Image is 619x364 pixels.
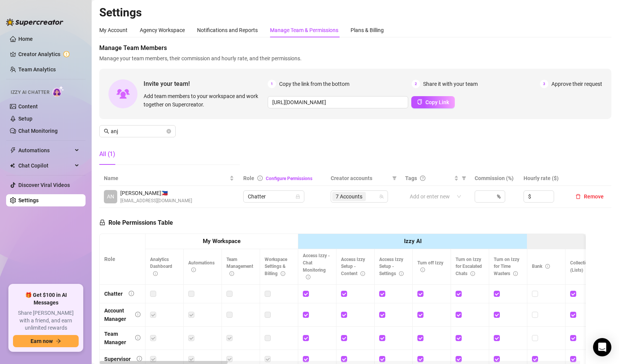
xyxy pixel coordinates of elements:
img: Chat Copilot [10,163,15,168]
span: question-circle [420,176,425,181]
div: Manage Team & Permissions [270,26,338,34]
span: Approve their request [551,80,602,88]
strong: My Workspace [203,238,241,245]
span: info-circle [545,264,550,269]
a: Chat Monitoring [18,128,58,134]
span: Chatter [248,191,300,202]
span: filter [460,172,468,184]
span: 7 Accounts [336,192,362,201]
span: 2 [412,80,420,88]
span: info-circle [306,275,310,279]
span: filter [462,176,466,180]
a: Content [18,103,38,110]
span: Add team members to your workspace and work together on Supercreator. [144,92,265,109]
span: info-circle [257,176,263,181]
button: Earn nowarrow-right [13,335,79,347]
span: filter [392,176,397,180]
span: Tags [405,174,417,182]
div: My Account [99,26,128,34]
span: filter [391,172,398,184]
div: Agency Workspace [140,26,185,34]
img: AI Chatter [52,86,64,97]
span: Manage your team members, their commission and hourly rate, and their permissions. [99,54,611,63]
span: info-circle [281,271,285,276]
a: Setup [18,116,32,122]
div: Open Intercom Messenger [593,338,611,356]
div: Chatter [104,290,123,298]
span: info-circle [135,312,141,317]
span: 7 Accounts [332,192,366,201]
span: Access Izzy Setup - Settings [379,257,404,277]
th: Commission (%) [470,171,519,186]
div: Notifications and Reports [197,26,258,34]
span: info-circle [420,267,425,272]
span: Share it with your team [423,80,478,88]
span: lock [296,194,300,199]
span: info-circle [135,335,141,340]
span: 3 [540,80,548,88]
span: info-circle [129,291,134,296]
span: arrow-right [56,338,61,344]
span: info-circle [153,271,158,276]
img: logo-BBDzfeDw.svg [6,18,63,26]
span: Invite your team! [144,79,268,89]
span: copy [417,99,422,105]
strong: Izzy AI [404,238,422,245]
a: Team Analytics [18,66,56,72]
span: Earn now [31,338,53,344]
a: Configure Permissions [266,176,312,181]
span: info-circle [513,271,518,276]
a: Settings [18,197,39,203]
span: search [104,129,109,134]
span: Team Management [226,257,253,277]
span: [PERSON_NAME] 🇵🇭 [120,189,192,197]
span: info-circle [470,271,475,276]
a: Discover Viral Videos [18,182,70,188]
span: delete [575,194,581,199]
span: Name [104,174,228,182]
span: Automations [18,144,73,156]
span: info-circle [229,271,234,276]
span: Access Izzy Setup - Content [341,257,365,277]
span: Manage Team Members [99,43,611,53]
span: 1 [268,80,276,88]
div: Supervisor [104,355,131,363]
span: Share [PERSON_NAME] with a friend, and earn unlimited rewards [13,309,79,332]
div: Team Manager [104,330,129,346]
a: Home [18,36,33,42]
span: Copy the link from the bottom [279,80,349,88]
span: info-circle [399,271,404,276]
span: Analytics Dashboard [150,257,172,277]
span: Remove [584,193,604,200]
span: Turn on Izzy for Escalated Chats [456,257,482,277]
div: All (1) [99,150,115,159]
button: close-circle [166,129,171,134]
span: Bank [532,264,550,269]
span: team [379,194,384,199]
span: lock [99,219,105,225]
span: Turn on Izzy for Time Wasters [494,257,519,277]
h5: Role Permissions Table [99,218,173,227]
div: Account Manager [104,306,129,323]
span: AN [107,192,114,201]
button: Remove [572,192,607,201]
button: Copy Link [411,96,455,108]
span: Access Izzy - Chat Monitoring [303,253,330,280]
a: Creator Analytics exclamation-circle [18,48,79,60]
th: Name [99,171,239,186]
span: Izzy AI Chatter [11,89,49,96]
input: Search members [111,127,165,135]
h2: Settings [99,5,611,20]
span: Creator accounts [331,174,389,182]
span: Workspace Settings & Billing [265,257,287,277]
span: Copy Link [425,99,449,105]
th: Hourly rate ($) [519,171,568,186]
span: info-circle [137,356,142,361]
th: Role [100,234,145,285]
span: Chat Copilot [18,159,73,172]
span: Collections (Lists) [570,260,593,273]
span: Automations [188,260,215,273]
span: Role [243,175,254,181]
span: Turn off Izzy [417,260,443,273]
